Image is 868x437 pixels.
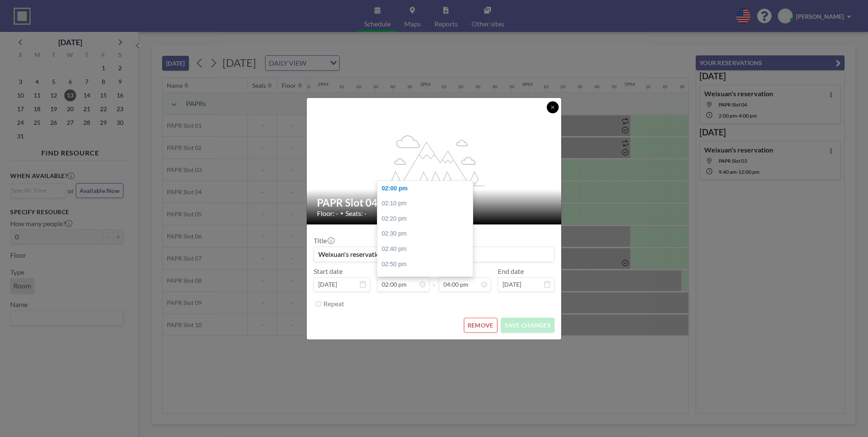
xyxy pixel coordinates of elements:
input: (No title) [314,247,554,262]
label: Title [314,236,334,245]
div: 02:20 pm [377,211,477,227]
span: - [433,270,435,289]
label: Repeat [323,299,344,308]
div: 02:50 pm [377,257,477,272]
h2: PAPR Slot 04 [317,196,552,209]
g: flex-grow: 1.2; [384,135,485,186]
span: • [340,210,343,216]
span: Seats: - [345,209,367,218]
div: 02:30 pm [377,226,477,241]
div: 03:00 pm [377,272,477,287]
button: SAVE CHANGES [501,318,554,333]
div: 02:40 pm [377,241,477,257]
label: Start date [314,267,343,276]
span: Floor: - [317,209,338,218]
label: End date [498,267,524,276]
div: 02:10 pm [377,196,477,211]
button: REMOVE [464,318,497,333]
div: 02:00 pm [377,181,477,196]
